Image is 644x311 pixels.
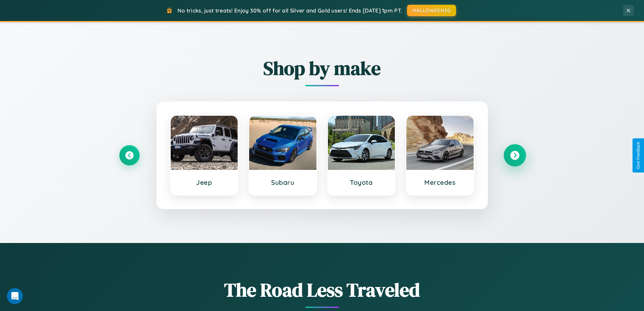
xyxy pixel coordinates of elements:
h2: Shop by make [119,55,525,81]
h3: Subaru [256,178,310,186]
div: Give Feedback [636,142,641,169]
h1: The Road Less Traveled [119,277,525,303]
span: No tricks, just treats! Enjoy 30% off for all Silver and Gold users! Ends [DATE] 1pm PT. [177,7,402,14]
h3: Jeep [177,178,231,186]
iframe: Intercom live chat [7,288,23,304]
button: HALLOWEEN30 [407,5,456,16]
h3: Toyota [335,178,388,186]
h3: Mercedes [413,178,467,186]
